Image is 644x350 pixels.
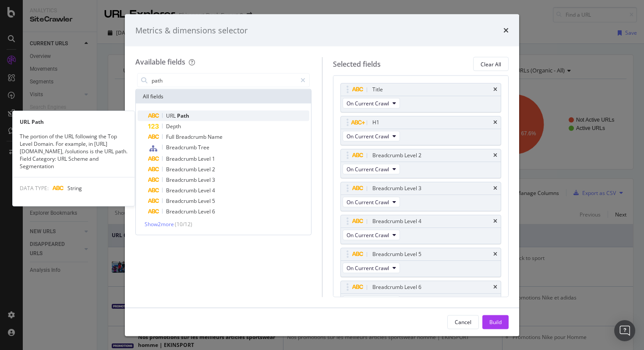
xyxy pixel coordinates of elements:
div: TitletimesOn Current Crawl [340,83,502,112]
span: On Current Crawl [347,198,389,206]
span: 4 [212,187,215,194]
div: Metrics & dimensions selector [135,25,248,36]
span: Breadcrumb [166,155,198,162]
span: 3 [212,176,215,184]
div: Breadcrumb Level 4 [372,217,421,226]
div: Breadcrumb Level 5 [372,250,421,259]
span: Level [198,155,212,162]
div: The portion of the URL following the Top Level Domain. For example, in [URL][DOMAIN_NAME], /solut... [13,133,134,170]
span: Depth [166,123,181,130]
button: On Current Crawl [343,164,400,174]
span: On Current Crawl [347,132,389,140]
div: times [503,25,509,36]
div: Clear All [481,60,501,68]
span: Breadcrumb [166,176,198,184]
button: Cancel [447,315,479,329]
div: Cancel [455,318,471,325]
span: 2 [212,166,215,173]
span: 1 [212,155,215,162]
span: Breadcrumb [166,208,198,215]
span: Level [198,208,212,215]
div: Title [372,85,383,94]
div: times [493,87,497,92]
span: ( 10 / 12 ) [175,220,192,228]
div: H1 [372,118,379,127]
div: Breadcrumb Level 2timesOn Current Crawl [340,149,502,178]
div: All fields [136,90,311,104]
span: Breadcrumb [176,133,208,141]
button: On Current Crawl [343,131,400,141]
span: Breadcrumb [166,144,198,151]
span: 6 [212,208,215,215]
span: Level [198,166,212,173]
button: On Current Crawl [343,197,400,207]
div: Breadcrumb Level 4timesOn Current Crawl [340,215,502,244]
div: times [493,219,497,224]
input: Search by field name [151,74,297,87]
div: Open Intercom Messenger [614,320,635,341]
div: Breadcrumb Level 2 [372,151,421,160]
div: H1timesOn Current Crawl [340,116,502,145]
span: Path [177,112,189,119]
div: Selected fields [333,59,381,69]
span: Name [208,133,223,141]
div: Breadcrumb Level 6timesOn Current Crawl [340,281,502,310]
button: On Current Crawl [343,230,400,240]
span: Level [198,176,212,184]
button: On Current Crawl [343,98,400,108]
div: URL Path [13,118,134,126]
span: On Current Crawl [347,99,389,107]
div: times [493,252,497,257]
span: Full [166,133,176,141]
span: Breadcrumb [166,197,198,205]
button: On Current Crawl [343,263,400,273]
div: times [493,285,497,290]
div: Breadcrumb Level 5timesOn Current Crawl [340,248,502,277]
div: times [493,186,497,191]
span: Breadcrumb [166,187,198,194]
span: On Current Crawl [347,231,389,238]
div: Available fields [135,57,185,67]
button: On Current Crawl [343,296,400,306]
span: Level [198,197,212,205]
span: Tree [198,144,209,151]
div: times [493,120,497,125]
span: Level [198,187,212,194]
div: times [493,153,497,158]
span: 5 [212,197,215,205]
span: On Current Crawl [347,165,389,173]
span: Show 2 more [145,220,174,228]
div: Breadcrumb Level 3 [372,184,421,193]
button: Clear All [473,57,509,71]
span: On Current Crawl [347,264,389,271]
div: Breadcrumb Level 3timesOn Current Crawl [340,182,502,211]
div: Breadcrumb Level 6 [372,283,421,292]
button: Build [482,315,509,329]
span: URL [166,112,177,119]
div: modal [125,14,519,336]
div: Build [489,318,502,325]
span: Breadcrumb [166,166,198,173]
